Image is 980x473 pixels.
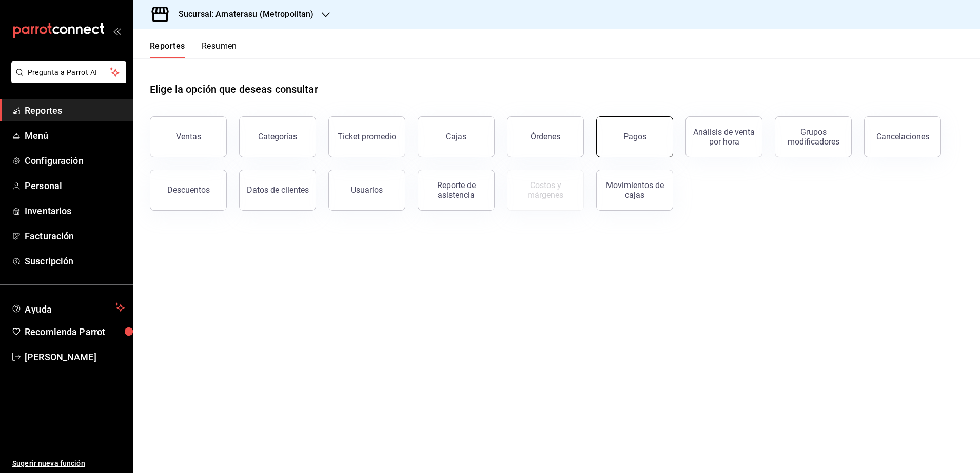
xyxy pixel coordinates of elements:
div: Datos de clientes [247,185,309,195]
button: Descuentos [150,170,227,211]
button: Ventas [150,116,227,157]
span: Recomienda Parrot [25,325,125,339]
span: Facturación [25,229,125,243]
button: Ticket promedio [328,116,405,157]
span: [PERSON_NAME] [25,350,125,364]
span: Inventarios [25,204,125,218]
button: Análisis de venta por hora [685,116,762,157]
h1: Elige la opción que deseas consultar [150,81,318,97]
div: Categorías [258,132,297,141]
button: Usuarios [328,170,405,211]
div: Ticket promedio [338,132,396,141]
button: Datos de clientes [239,170,316,211]
span: Configuración [25,154,125,168]
button: Contrata inventarios para ver este reporte [507,170,584,211]
span: Personal [25,179,125,193]
div: navigation tabs [150,41,237,58]
div: Grupos modificadores [781,127,845,147]
div: Pagos [623,132,646,141]
div: Costos y márgenes [514,180,577,200]
a: Pregunta a Parrot AI [7,74,126,85]
button: Pregunta a Parrot AI [11,61,126,83]
button: Cancelaciones [864,116,941,157]
button: Pagos [596,116,673,157]
div: Órdenes [531,132,560,141]
button: Movimientos de cajas [596,170,673,211]
button: Órdenes [507,116,584,157]
div: Descuentos [167,185,210,195]
button: open_drawer_menu [113,27,121,35]
span: Ayuda [25,301,111,314]
span: Suscripción [25,254,125,268]
button: Reporte de asistencia [418,170,495,211]
span: Sugerir nueva función [12,458,125,469]
span: Pregunta a Parrot AI [28,67,110,78]
a: Cajas [418,116,495,157]
button: Grupos modificadores [775,116,852,157]
div: Usuarios [351,185,383,195]
div: Cajas [446,131,467,143]
button: Categorías [239,116,316,157]
h3: Sucursal: Amaterasu (Metropolitan) [170,8,313,20]
button: Reportes [150,41,185,58]
span: Menú [25,129,125,142]
div: Cancelaciones [876,132,929,141]
div: Análisis de venta por hora [692,127,756,147]
div: Reporte de asistencia [424,180,488,200]
div: Movimientos de cajas [603,180,667,200]
span: Reportes [25,104,125,117]
div: Ventas [176,132,201,141]
button: Resumen [202,41,237,58]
